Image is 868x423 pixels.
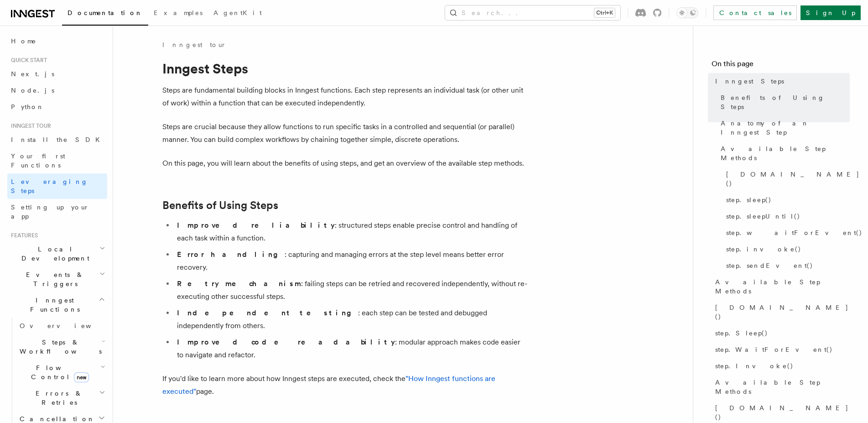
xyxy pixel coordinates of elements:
[7,292,107,318] button: Inngest Functions
[717,141,850,166] a: Available Step Methods
[20,322,114,329] span: Overview
[712,325,850,341] a: step.Sleep()
[712,299,850,325] a: [DOMAIN_NAME]()
[7,270,99,288] span: Events & Triggers
[722,208,850,225] a: step.sleepUntil()
[162,372,527,398] p: If you'd like to learn more about how Inngest steps are executed, check the page.
[721,144,850,162] span: Available Step Methods
[154,9,203,16] span: Examples
[7,66,107,82] a: Next.js
[16,338,102,356] span: Steps & Workflows
[715,303,850,321] span: [DOMAIN_NAME]()
[712,374,850,400] a: Available Step Methods
[7,173,107,199] a: Leveraging Steps
[715,378,850,396] span: Available Step Methods
[11,103,44,110] span: Python
[7,245,99,263] span: Local Development
[174,248,527,274] li: : capturing and managing errors at the step level means better error recovery.
[7,199,107,225] a: Setting up your app
[16,389,99,407] span: Errors & Retries
[715,403,850,422] span: [DOMAIN_NAME]()
[7,131,107,148] a: Install the SDK
[715,277,850,296] span: Available Step Methods
[7,232,38,239] span: Features
[594,8,615,17] kbd: Ctrl+K
[712,58,850,73] h4: On this page
[7,99,107,115] a: Python
[174,277,527,303] li: : failing steps can be retried and recovered independently, without re-executing other successful...
[445,5,620,20] button: Search...Ctrl+K
[174,336,527,361] li: : modular approach makes code easier to navigate and refactor.
[712,358,850,374] a: step.Invoke()
[177,338,395,346] strong: Improved code readability
[16,363,100,381] span: Flow Control
[11,87,54,94] span: Node.js
[7,33,107,49] a: Home
[68,9,143,16] span: Documentation
[177,279,301,288] strong: Retry mechanism
[726,261,813,270] span: step.sendEvent()
[162,120,527,146] p: Steps are crucial because they allow functions to run specific tasks in a controlled and sequenti...
[11,152,65,169] span: Your first Functions
[676,7,698,18] button: Toggle dark mode
[717,89,850,115] a: Benefits of Using Steps
[712,274,850,299] a: Available Step Methods
[62,3,148,26] a: Documentation
[726,245,801,254] span: step.invoke()
[715,361,794,371] span: step.Invoke()
[162,157,527,170] p: On this page, you will learn about the benefits of using steps, and get an overview of the availa...
[11,204,89,220] span: Setting up your app
[16,334,107,360] button: Steps & Workflows
[726,228,863,237] span: step.waitForEvent()
[7,57,47,64] span: Quick start
[11,37,36,46] span: Home
[7,241,107,266] button: Local Development
[717,115,850,141] a: Anatomy of an Inngest Step
[721,119,850,137] span: Anatomy of an Inngest Step
[7,82,107,99] a: Node.js
[162,199,278,212] a: Benefits of Using Steps
[712,341,850,358] a: step.WaitForEvent()
[7,296,99,314] span: Inngest Functions
[712,73,850,89] a: Inngest Steps
[722,241,850,257] a: step.invoke()
[213,9,262,16] span: AgentKit
[148,3,208,25] a: Examples
[715,345,833,354] span: step.WaitForEvent()
[162,60,527,77] h1: Inngest Steps
[7,148,107,173] a: Your first Functions
[800,5,861,20] a: Sign Up
[7,266,107,292] button: Events & Triggers
[715,77,784,86] span: Inngest Steps
[162,40,226,49] a: Inngest tour
[722,166,850,192] a: [DOMAIN_NAME]()
[715,329,768,338] span: step.Sleep()
[11,178,88,194] span: Leveraging Steps
[16,360,107,385] button: Flow Controlnew
[713,5,797,20] a: Contact sales
[722,225,850,241] a: step.waitForEvent()
[174,307,527,332] li: : each step can be tested and debugged independently from others.
[721,93,850,111] span: Benefits of Using Steps
[11,136,105,143] span: Install the SDK
[11,70,54,78] span: Next.js
[722,192,850,208] a: step.sleep()
[208,3,267,25] a: AgentKit
[177,221,335,230] strong: Improved reliability
[177,250,285,259] strong: Error handling
[726,195,772,204] span: step.sleep()
[722,257,850,274] a: step.sendEvent()
[74,372,89,382] span: new
[726,170,860,188] span: [DOMAIN_NAME]()
[726,212,800,221] span: step.sleepUntil()
[162,84,527,110] p: Steps are fundamental building blocks in Inngest functions. Each step represents an individual ta...
[7,122,51,130] span: Inngest tour
[177,308,358,317] strong: Independent testing
[16,318,107,334] a: Overview
[174,219,527,245] li: : structured steps enable precise control and handling of each task within a function.
[16,385,107,411] button: Errors & Retries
